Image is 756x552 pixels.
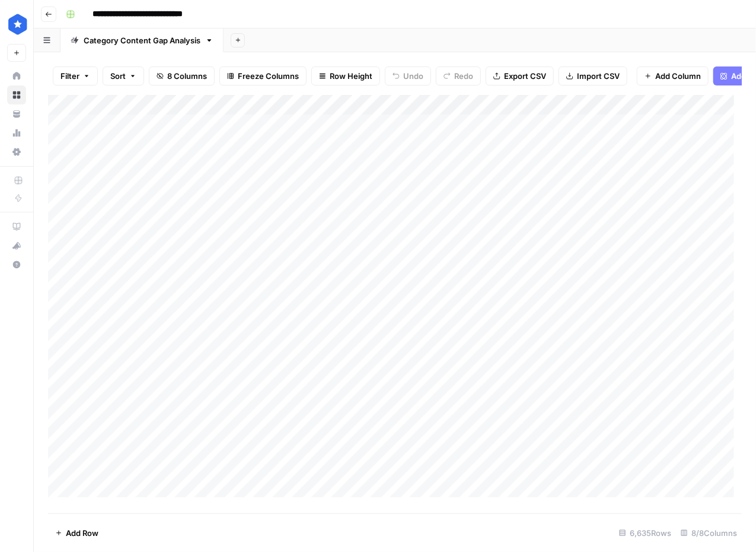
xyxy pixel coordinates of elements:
[103,66,144,85] button: Sort
[8,237,25,255] div: What's new?
[7,255,26,274] button: Help + Support
[7,9,26,39] button: Workspace: ConsumerAffairs
[7,104,26,123] a: Your Data
[7,217,26,236] a: AirOps Academy
[655,70,701,82] span: Add Column
[110,70,126,82] span: Sort
[7,236,26,255] button: What's new?
[60,70,79,82] span: Filter
[167,70,207,82] span: 8 Columns
[385,66,431,85] button: Undo
[614,524,676,543] div: 6,635 Rows
[53,66,98,85] button: Filter
[7,66,26,85] a: Home
[637,66,709,85] button: Add Column
[559,66,627,85] button: Import CSV
[7,142,26,161] a: Settings
[66,527,98,539] span: Add Row
[486,66,554,85] button: Export CSV
[436,66,481,85] button: Redo
[149,66,215,85] button: 8 Columns
[7,123,26,142] a: Usage
[504,70,546,82] span: Export CSV
[7,14,28,35] img: ConsumerAffairs Logo
[454,70,473,82] span: Redo
[311,66,380,85] button: Row Height
[676,524,742,543] div: 8/8 Columns
[403,70,423,82] span: Undo
[219,66,307,85] button: Freeze Columns
[48,524,106,543] button: Add Row
[7,85,26,104] a: Browse
[330,70,372,82] span: Row Height
[577,70,620,82] span: Import CSV
[84,34,200,46] div: Category Content Gap Analysis
[238,70,299,82] span: Freeze Columns
[60,28,224,52] a: Category Content Gap Analysis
